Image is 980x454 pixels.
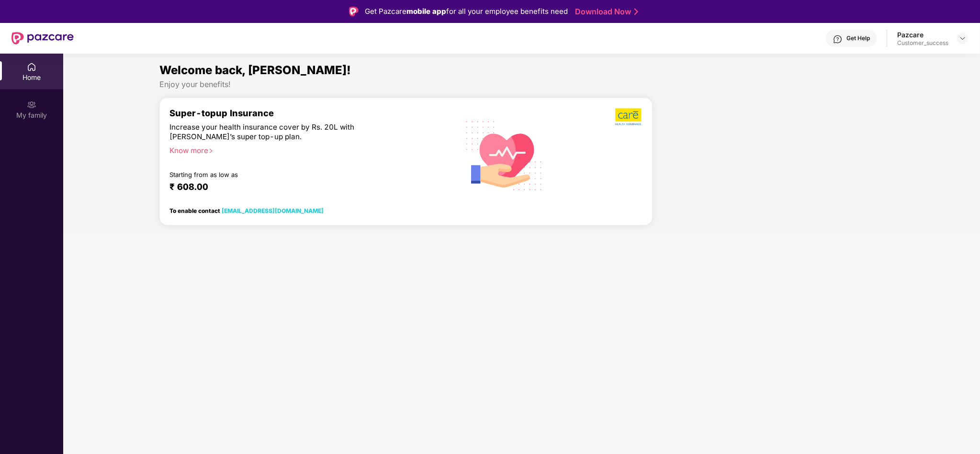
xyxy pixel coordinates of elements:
[159,79,884,89] div: Enjoy your benefits!
[833,34,843,44] img: svg+xml;base64,PHN2ZyBpZD0iSGVscC0zMngzMiIgeG1sbnM9Imh0dHA6Ly93d3cudzMub3JnLzIwMDAvc3ZnIiB3aWR0aD...
[169,207,324,214] div: To enable contact
[615,108,642,126] img: b5dec4f62d2307b9de63beb79f102df3.png
[575,7,635,17] a: Download Now
[169,146,439,153] div: Know more
[208,148,214,154] span: right
[159,63,351,77] span: Welcome back, [PERSON_NAME]!
[959,34,967,42] img: svg+xml;base64,PHN2ZyBpZD0iRHJvcGRvd24tMzJ4MzIiIHhtbG5zPSJodHRwOi8vd3d3LnczLm9yZy8yMDAwL3N2ZyIgd2...
[222,207,324,214] a: [EMAIL_ADDRESS][DOMAIN_NAME]
[634,7,638,17] img: Stroke
[169,122,404,142] div: Increase your health insurance cover by Rs. 20L with [PERSON_NAME]’s super top-up plan.
[11,32,74,44] img: New Pazcare Logo
[365,6,568,17] div: Get Pazcare for all your employee benefits need
[27,62,36,72] img: svg+xml;base64,PHN2ZyBpZD0iSG9tZSIgeG1sbnM9Imh0dHA6Ly93d3cudzMub3JnLzIwMDAvc3ZnIiB3aWR0aD0iMjAiIG...
[407,7,447,16] strong: mobile app
[897,30,948,39] div: Pazcare
[27,100,36,110] img: svg+xml;base64,PHN2ZyB3aWR0aD0iMjAiIGhlaWdodD0iMjAiIHZpZXdCb3g9IjAgMCAyMCAyMCIgZmlsbD0ibm9uZSIgeG...
[169,171,405,177] div: Starting from as low as
[897,39,948,47] div: Customer_success
[349,7,359,16] img: Logo
[459,109,550,201] img: svg+xml;base64,PHN2ZyB4bWxucz0iaHR0cDovL3d3dy53My5vcmcvMjAwMC9zdmciIHhtbG5zOnhsaW5rPSJodHRwOi8vd3...
[169,181,436,193] div: ₹ 608.00
[846,34,870,42] div: Get Help
[169,108,445,118] div: Super-topup Insurance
